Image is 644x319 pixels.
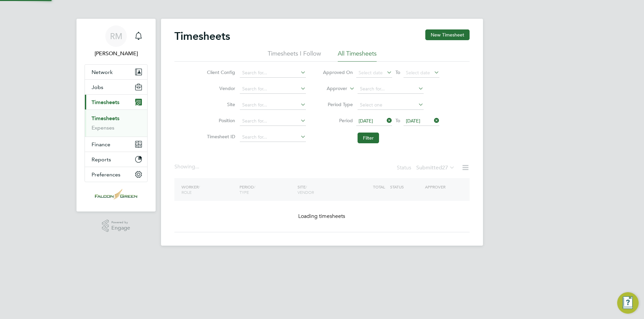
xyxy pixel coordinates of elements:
a: Go to home page [85,189,148,200]
span: To [393,68,402,77]
li: All Timesheets [338,50,377,62]
input: Select one [358,100,424,110]
span: [DATE] [406,118,420,124]
span: Jobs [92,84,103,90]
h2: Timesheets [174,29,230,43]
button: New Timesheet [425,29,470,40]
span: Roisin Murphy [85,50,148,58]
nav: Main navigation [76,19,156,212]
input: Search for... [240,68,306,78]
button: Reports [85,152,147,167]
span: Finance [92,141,110,148]
label: Period [323,117,353,124]
label: Position [205,117,235,124]
span: To [393,116,402,125]
input: Search for... [240,84,306,94]
span: ... [195,163,199,170]
label: Vendor [205,85,235,91]
label: Timesheet ID [205,134,235,140]
label: Site [205,101,235,107]
label: Submitted [416,164,455,171]
label: Approver [317,85,347,92]
button: Engage Resource Center [617,292,639,314]
button: Finance [85,137,147,152]
span: Select date [359,70,383,76]
div: Status [397,163,456,173]
button: Filter [358,133,379,143]
span: [DATE] [359,118,373,124]
span: Preferences [92,171,120,178]
input: Search for... [240,100,306,110]
button: Network [85,65,147,79]
input: Search for... [358,84,424,94]
span: Select date [406,70,430,76]
a: RM[PERSON_NAME] [85,25,148,58]
a: Timesheets [92,115,119,122]
span: Powered by [111,220,130,225]
a: Powered byEngage [102,220,130,232]
span: Reports [92,156,111,163]
button: Preferences [85,167,147,182]
input: Search for... [240,116,306,126]
span: Engage [111,225,130,231]
span: RM [110,32,122,41]
img: falcongreen-logo-retina.png [95,189,137,200]
button: Timesheets [85,95,147,109]
label: Client Config [205,69,235,75]
span: Network [92,69,113,75]
div: Showing [174,163,201,170]
button: Jobs [85,80,147,94]
label: Period Type [323,101,353,107]
a: Expenses [92,125,114,131]
li: Timesheets I Follow [268,50,321,62]
label: Approved On [323,69,353,75]
input: Search for... [240,133,306,142]
span: Timesheets [92,99,119,105]
span: 27 [442,164,448,171]
div: Timesheets [85,109,147,137]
